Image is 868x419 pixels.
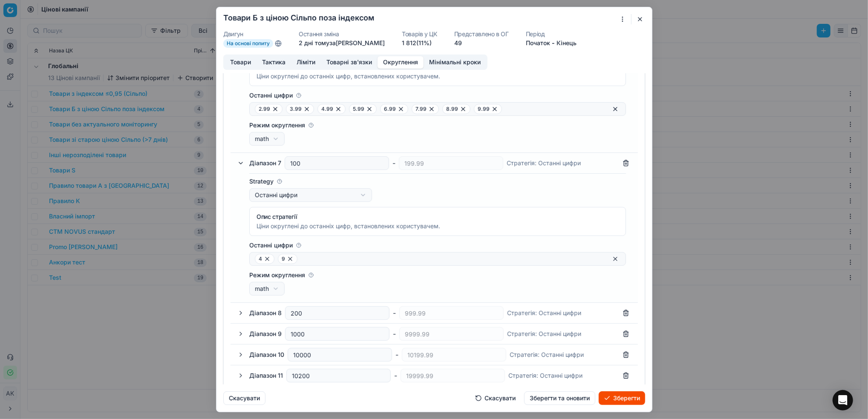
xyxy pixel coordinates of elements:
[507,330,581,338] div: Стратегія : Останні цифри
[249,271,626,279] label: Режим округлення
[380,104,408,114] span: 6.99
[392,158,395,168] span: -
[299,39,385,46] span: 2 днi тому за [PERSON_NAME]
[291,348,388,361] input: Порожньо
[508,371,583,380] div: Стратегія : Останні цифри
[249,330,282,338] div: Діапазон 9
[454,39,461,47] button: 49
[317,104,346,114] span: 4.99
[249,309,282,317] div: Діапазон 8
[223,39,273,48] span: На основі попиту
[255,254,274,264] span: 4
[257,222,619,230] div: Ціни округлені до останніх цифр, встановлених користувачем.
[510,350,584,359] div: Стратегія : Останні цифри
[402,39,432,47] a: 1 812(11%)
[525,39,550,47] button: Початок
[249,177,626,186] label: Strategy
[507,159,581,167] div: Стратегія : Останні цифри
[249,241,626,250] label: Останні цифри
[474,104,502,114] span: 9.99
[257,56,291,69] button: Тактика
[257,212,619,221] div: Опис стратегії
[290,369,387,382] input: Порожньо
[289,327,386,340] input: Порожньо
[223,14,374,22] h2: Товари Б з ціною Сільпо поза індексом
[349,104,377,114] span: 5.99
[249,350,284,359] div: Діапазон 10
[289,307,386,319] input: Порожньо
[378,56,424,69] button: Округлення
[288,157,385,169] input: Порожньо
[393,329,396,339] span: -
[599,391,645,405] button: Зберегти
[223,391,265,405] button: Скасувати
[278,254,297,264] span: 9
[395,350,398,360] span: -
[507,309,581,317] div: Стратегія : Останні цифри
[249,371,283,380] div: Діапазон 11
[424,56,486,69] button: Мінімальні кроки
[551,39,554,47] span: -
[412,104,439,114] span: 7.99
[393,308,396,318] span: -
[525,31,576,37] dt: Період
[225,56,257,69] button: Товари
[321,56,378,69] button: Товарні зв'язки
[249,91,626,100] label: Останні цифри
[442,104,470,114] span: 8.99
[249,159,281,167] div: Діапазон 7
[249,121,626,129] label: Режим округлення
[470,391,521,405] button: Скасувати
[255,104,283,114] span: 2.99
[524,391,595,405] button: Зберегти та оновити
[286,104,314,114] span: 3.99
[402,31,437,37] dt: Товарів у ЦК
[454,31,508,37] dt: Представлено в ОГ
[556,39,576,47] button: Кінець
[291,56,321,69] button: Ліміти
[394,370,397,381] span: -
[223,31,282,37] dt: Двигун
[299,31,385,37] dt: Остання зміна
[257,72,619,80] div: Ціни округлені до останніх цифр, встановлених користувачем.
